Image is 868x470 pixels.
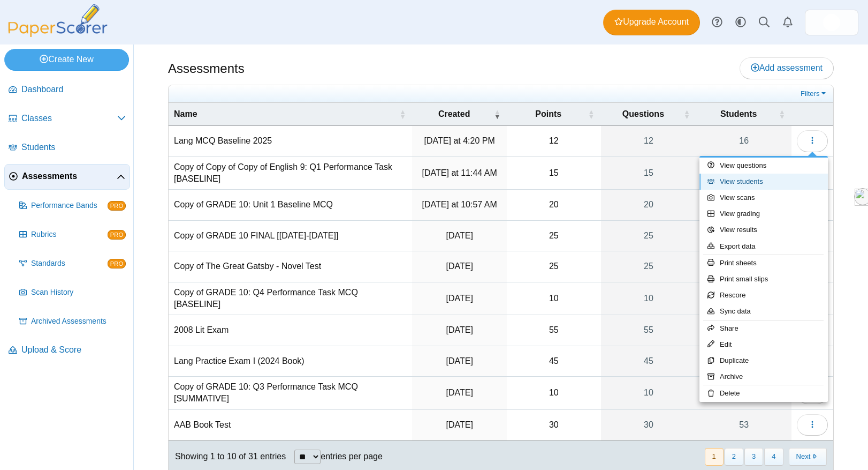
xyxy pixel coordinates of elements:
[601,126,697,156] a: 12
[601,410,697,440] a: 30
[696,315,791,345] a: 17
[446,231,473,240] time: [DATE]
[422,168,497,177] time: [DATE] at 11:44 AM
[535,109,561,118] span: Points
[4,164,130,190] a: Assessments
[507,410,601,441] td: 30
[15,251,130,277] a: Standards PRO
[823,14,840,31] span: Kevin Levesque
[494,103,500,125] span: Created : Activate to remove sorting
[699,353,828,369] a: Duplicate
[507,282,601,316] td: 10
[699,271,828,287] a: Print small slips
[603,10,700,35] a: Upgrade Account
[764,448,783,466] button: 4
[699,174,828,190] a: View students
[446,356,473,365] time: [DATE]
[779,103,785,125] span: Students : Activate to sort
[601,282,697,315] a: 10
[399,103,406,125] span: Name : Activate to sort
[699,255,828,271] a: Print sheets
[725,448,743,466] button: 2
[699,287,828,303] a: Rescore
[169,410,412,441] td: AAB Book Test
[15,280,130,305] a: Scan History
[507,190,601,220] td: 20
[108,201,126,211] span: PRO
[507,346,601,377] td: 45
[15,309,130,334] a: Archived Assessments
[699,238,828,255] a: Export data
[601,157,697,190] a: 15
[108,230,126,240] span: PRO
[4,4,111,37] img: PaperScorer
[696,346,791,376] a: 26
[424,136,495,145] time: [DATE] at 4:20 PM
[169,190,412,220] td: Copy of GRADE 10: Unit 1 Baseline MCQ
[696,190,791,220] a: 51
[4,135,130,161] a: Students
[446,388,473,397] time: [DATE]
[699,337,828,353] a: Edit
[108,259,126,268] span: PRO
[4,49,129,70] a: Create New
[438,109,470,118] span: Created
[699,303,828,319] a: Sync data
[704,448,827,466] nav: pagination
[696,157,791,190] a: 18
[21,84,126,95] span: Dashboard
[21,344,126,356] span: Upload & Score
[507,251,601,282] td: 25
[169,377,412,410] td: Copy of GRADE 10: Q3 Performance Task MCQ [SUMMATIVE]
[169,251,412,282] td: Copy of The Great Gatsby - Novel Test
[699,320,828,337] a: Share
[446,325,473,334] time: [DATE]
[699,369,828,385] a: Archive
[31,287,126,298] span: Scan History
[15,222,130,248] a: Rubrics PRO
[4,106,130,132] a: Classes
[169,221,412,251] td: Copy of GRADE 10 FINAL [[DATE]-[DATE]]
[169,346,412,377] td: Lang Practice Exam I (2024 Book)
[174,109,197,118] span: Name
[4,338,130,363] a: Upload & Score
[507,315,601,346] td: 55
[740,57,834,79] a: Add assessment
[169,315,412,346] td: 2008 Lit Exam
[507,377,601,410] td: 10
[823,14,840,31] img: ps.aVEBcgCxQUDAswXp
[601,251,697,281] a: 25
[601,221,697,251] a: 25
[31,200,108,211] span: Performance Bands
[696,410,791,440] a: 53
[696,251,791,281] a: 26
[507,126,601,156] td: 12
[21,141,126,153] span: Students
[705,448,724,466] button: 1
[601,190,697,220] a: 20
[699,206,828,222] a: View grading
[696,126,791,156] a: 16
[601,377,697,409] a: 10
[588,103,595,125] span: Points : Activate to sort
[789,448,827,466] button: Next
[31,258,108,269] span: Standards
[696,282,791,315] a: 54
[614,16,689,28] span: Upgrade Account
[696,377,791,409] a: 53
[507,221,601,251] td: 25
[622,109,664,118] span: Questions
[31,316,126,327] span: Archived Assessments
[699,222,828,238] a: View results
[446,262,473,271] time: [DATE]
[699,385,828,401] a: Delete
[168,59,245,78] h1: Assessments
[601,346,697,376] a: 45
[321,452,383,461] label: entries per page
[699,158,828,174] a: View questions
[696,221,791,251] a: 55
[22,170,117,182] span: Assessments
[683,103,690,125] span: Questions : Activate to sort
[699,190,828,206] a: View scans
[798,88,831,99] a: Filters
